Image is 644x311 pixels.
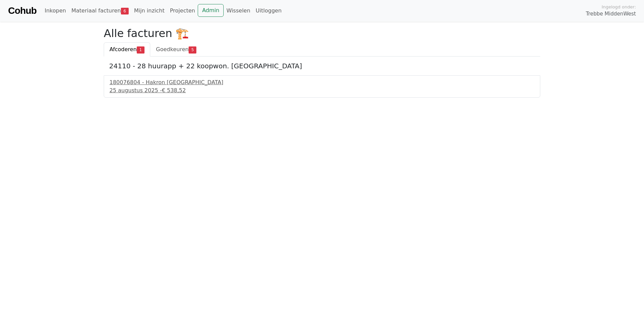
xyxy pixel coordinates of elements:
[104,27,540,40] h2: Alle facturen 🏗️
[156,46,189,53] span: Goedkeuren
[104,42,150,57] a: Afcoderen1
[189,46,196,53] span: 5
[602,4,636,10] span: Ingelogd onder:
[586,10,636,18] span: Trebbe MiddenWest
[109,87,535,95] div: 25 augustus 2025 -
[109,78,535,95] a: 180076804 - Hakron [GEOGRAPHIC_DATA]25 augustus 2025 -€ 538,52
[121,8,129,14] span: 6
[198,4,224,17] a: Admin
[253,4,284,18] a: Uitloggen
[131,4,167,18] a: Mijn inzicht
[167,4,198,18] a: Projecten
[137,46,144,53] span: 1
[8,3,36,19] a: Cohub
[109,46,137,53] span: Afcoderen
[224,4,253,18] a: Wisselen
[69,4,131,18] a: Materiaal facturen6
[150,42,202,57] a: Goedkeuren5
[162,87,186,94] span: € 538,52
[109,62,535,70] h5: 24110 - 28 huurapp + 22 koopwon. [GEOGRAPHIC_DATA]
[42,4,68,18] a: Inkopen
[109,78,535,87] div: 180076804 - Hakron [GEOGRAPHIC_DATA]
